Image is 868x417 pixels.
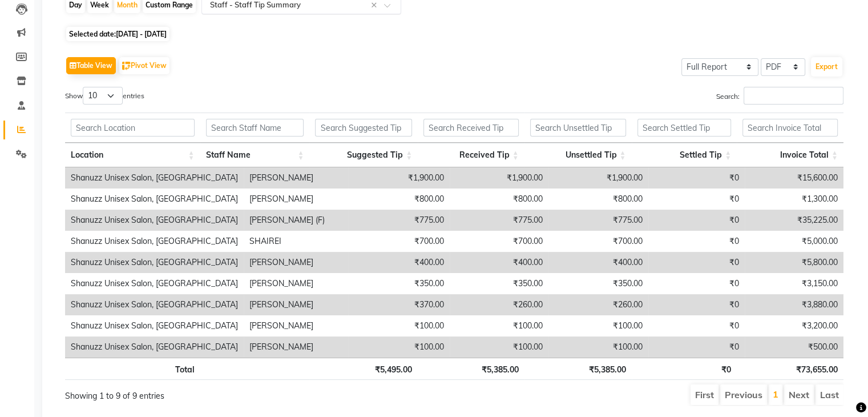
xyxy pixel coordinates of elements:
td: ₹3,200.00 [745,315,843,336]
td: ₹0 [648,231,745,252]
td: [PERSON_NAME] [244,252,348,273]
input: Search Staff Name [206,119,304,137]
td: [PERSON_NAME] [244,294,348,315]
td: Shanuzz Unisex Salon, [GEOGRAPHIC_DATA] [65,273,244,294]
span: Selected date: [66,27,169,41]
td: Shanuzz Unisex Salon, [GEOGRAPHIC_DATA] [65,294,244,315]
td: ₹350.00 [348,273,450,294]
td: Shanuzz Unisex Salon, [GEOGRAPHIC_DATA] [65,167,244,189]
td: ₹0 [648,189,745,210]
td: Shanuzz Unisex Salon, [GEOGRAPHIC_DATA] [65,336,244,358]
td: [PERSON_NAME] [244,315,348,336]
td: ₹800.00 [450,189,548,210]
td: ₹350.00 [548,273,648,294]
td: Shanuzz Unisex Salon, [GEOGRAPHIC_DATA] [65,315,244,336]
th: Unsettled Tip: activate to sort column ascending [524,143,632,167]
input: Search Location [71,119,195,137]
th: Staff Name: activate to sort column ascending [200,143,310,167]
td: ₹370.00 [348,294,450,315]
td: ₹400.00 [348,252,450,273]
td: ₹100.00 [348,336,450,358]
input: Search Suggested Tip [315,119,412,137]
td: ₹800.00 [348,189,450,210]
td: ₹100.00 [450,336,548,358]
td: ₹100.00 [548,336,648,358]
td: ₹100.00 [548,315,648,336]
td: [PERSON_NAME] [244,189,348,210]
th: Invoice Total: activate to sort column ascending [737,143,843,167]
td: Shanuzz Unisex Salon, [GEOGRAPHIC_DATA] [65,210,244,231]
td: ₹700.00 [450,231,548,252]
th: ₹5,495.00 [309,358,418,380]
th: ₹73,655.00 [737,358,843,380]
td: Shanuzz Unisex Salon, [GEOGRAPHIC_DATA] [65,189,244,210]
th: Settled Tip: activate to sort column ascending [632,143,737,167]
td: ₹700.00 [548,231,648,252]
div: Showing 1 to 9 of 9 entries [65,383,380,402]
td: ₹260.00 [548,294,648,315]
td: [PERSON_NAME] [244,336,348,358]
select: Showentries [83,87,123,105]
th: ₹5,385.00 [418,358,524,380]
input: Search: [744,87,843,105]
td: SHAIREI [244,231,348,252]
button: Pivot View [119,57,169,74]
td: Shanuzz Unisex Salon, [GEOGRAPHIC_DATA] [65,231,244,252]
td: ₹3,150.00 [745,273,843,294]
td: ₹500.00 [745,336,843,358]
button: Table View [66,57,116,74]
td: ₹0 [648,315,745,336]
input: Search Settled Tip [637,119,732,137]
input: Search Invoice Total [742,119,838,137]
td: ₹775.00 [450,210,548,231]
th: Suggested Tip: activate to sort column ascending [309,143,418,167]
span: [DATE] - [DATE] [116,30,167,38]
label: Show entries [65,87,144,105]
td: ₹350.00 [450,273,548,294]
td: ₹1,900.00 [450,167,548,189]
th: ₹0 [632,358,737,380]
td: ₹700.00 [348,231,450,252]
td: ₹0 [648,336,745,358]
a: 1 [773,388,778,400]
button: Export [811,57,842,77]
img: pivot.png [122,62,131,70]
td: ₹775.00 [548,210,648,231]
th: Total [65,358,200,380]
td: ₹400.00 [548,252,648,273]
td: [PERSON_NAME] [244,167,348,189]
td: ₹100.00 [348,315,450,336]
td: ₹0 [648,167,745,189]
td: ₹0 [648,210,745,231]
td: [PERSON_NAME] (F) [244,210,348,231]
td: ₹1,900.00 [348,167,450,189]
input: Search Unsettled Tip [530,119,626,137]
td: [PERSON_NAME] [244,273,348,294]
td: ₹0 [648,294,745,315]
th: Received Tip: activate to sort column ascending [418,143,524,167]
td: ₹1,900.00 [548,167,648,189]
td: ₹800.00 [548,189,648,210]
td: ₹775.00 [348,210,450,231]
td: ₹5,800.00 [745,252,843,273]
input: Search Received Tip [423,119,519,137]
th: ₹5,385.00 [524,358,632,380]
td: ₹3,880.00 [745,294,843,315]
td: Shanuzz Unisex Salon, [GEOGRAPHIC_DATA] [65,252,244,273]
td: ₹0 [648,273,745,294]
td: ₹35,225.00 [745,210,843,231]
th: Location: activate to sort column ascending [65,143,200,167]
td: ₹400.00 [450,252,548,273]
td: ₹0 [648,252,745,273]
td: ₹15,600.00 [745,167,843,189]
td: ₹5,000.00 [745,231,843,252]
td: ₹260.00 [450,294,548,315]
label: Search: [716,87,843,105]
td: ₹100.00 [450,315,548,336]
td: ₹1,300.00 [745,189,843,210]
